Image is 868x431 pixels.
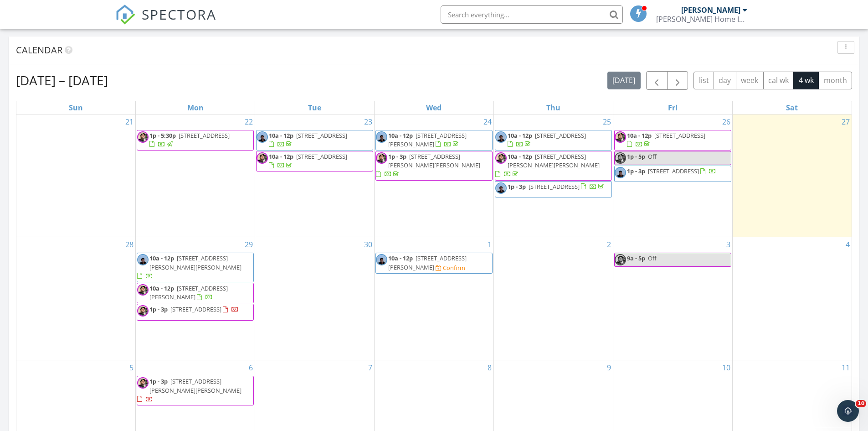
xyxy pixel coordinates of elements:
td: Go to September 28, 2025 [16,237,136,360]
a: Go to October 8, 2025 [486,360,493,375]
td: Go to September 23, 2025 [255,114,375,237]
span: 9a - 5p [627,254,645,262]
span: [STREET_ADDRESS] [296,131,347,140]
span: 10a - 12p [508,131,532,140]
iframe: Intercom live chat [837,400,859,422]
span: 1p - 5:30p [149,131,176,140]
img: mugshot.jpg [137,377,149,389]
img: mugshot.jpg [615,131,626,143]
img: img_2694.jpg [615,167,626,178]
a: Monday [185,101,205,114]
span: [STREET_ADDRESS] [648,167,699,175]
td: Go to September 26, 2025 [613,114,732,237]
span: [STREET_ADDRESS] [654,131,705,140]
img: mugshot.jpg [615,254,626,265]
span: [STREET_ADDRESS][PERSON_NAME][PERSON_NAME] [149,377,241,394]
td: Go to September 27, 2025 [732,114,852,237]
td: Go to October 4, 2025 [732,237,852,360]
a: 10a - 12p [STREET_ADDRESS] [614,130,731,151]
img: mugshot.jpg [257,152,268,164]
span: [STREET_ADDRESS][PERSON_NAME][PERSON_NAME] [388,152,480,169]
a: Go to September 27, 2025 [840,114,852,129]
button: cal wk [763,72,794,89]
img: The Best Home Inspection Software - Spectora [115,5,135,25]
button: 4 wk [793,72,819,89]
button: Next [667,71,688,90]
td: Go to October 5, 2025 [16,360,136,428]
a: 10a - 12p [STREET_ADDRESS][PERSON_NAME][PERSON_NAME] [137,253,254,282]
span: 10a - 12p [508,152,532,161]
a: 10a - 12p [STREET_ADDRESS][PERSON_NAME][PERSON_NAME] [137,254,241,280]
a: 10a - 12p [STREET_ADDRESS] [256,151,373,171]
td: Go to October 11, 2025 [732,360,852,428]
span: [STREET_ADDRESS] [296,152,347,161]
td: Go to September 30, 2025 [255,237,375,360]
a: Go to September 25, 2025 [601,114,613,129]
a: 10a - 12p [STREET_ADDRESS] [256,130,373,151]
a: 1p - 3p [STREET_ADDRESS] [627,167,716,175]
span: 1p - 3p [508,182,526,191]
img: img_2694.jpg [257,131,268,143]
a: 10a - 12p [STREET_ADDRESS][PERSON_NAME][PERSON_NAME] [495,152,600,178]
button: list [693,72,714,89]
a: 1p - 3p [STREET_ADDRESS][PERSON_NAME][PERSON_NAME] [375,151,493,181]
a: 10a - 12p [STREET_ADDRESS] [269,131,347,148]
a: 10a - 12p [STREET_ADDRESS][PERSON_NAME] [388,254,467,271]
a: 10a - 12p [STREET_ADDRESS][PERSON_NAME] Confirm [375,253,493,273]
span: [STREET_ADDRESS][PERSON_NAME] [149,284,228,301]
span: [STREET_ADDRESS][PERSON_NAME][PERSON_NAME] [149,254,241,271]
span: [STREET_ADDRESS] [179,131,230,140]
a: 10a - 12p [STREET_ADDRESS] [627,131,705,148]
span: 10a - 12p [269,152,293,161]
a: Go to October 10, 2025 [720,360,732,375]
a: Go to October 9, 2025 [605,360,613,375]
a: 10a - 12p [STREET_ADDRESS] [269,152,347,169]
td: Go to September 29, 2025 [136,237,255,360]
span: Calendar [16,44,62,56]
span: 1p - 5p [627,152,645,161]
a: 10a - 12p [STREET_ADDRESS][PERSON_NAME] [388,131,467,148]
img: img_2694.jpg [137,254,149,265]
a: Go to September 21, 2025 [123,114,135,129]
td: Go to September 24, 2025 [375,114,494,237]
a: Go to September 22, 2025 [243,114,255,129]
td: Go to September 22, 2025 [136,114,255,237]
button: Previous [646,71,668,90]
td: Go to September 21, 2025 [16,114,136,237]
a: 1p - 5:30p [STREET_ADDRESS] [137,130,254,151]
img: mugshot.jpg [137,131,149,143]
span: 10a - 12p [149,284,174,292]
a: 1p - 5:30p [STREET_ADDRESS] [149,131,230,148]
td: Go to October 6, 2025 [136,360,255,428]
span: 10a - 12p [388,254,413,262]
a: 10a - 12p [STREET_ADDRESS][PERSON_NAME] [149,284,228,301]
a: 1p - 3p [STREET_ADDRESS][PERSON_NAME][PERSON_NAME] [137,376,254,405]
a: 10a - 12p [STREET_ADDRESS][PERSON_NAME] [137,283,254,303]
span: Off [648,254,657,262]
a: Tuesday [306,101,323,114]
a: Go to October 7, 2025 [366,360,374,375]
a: 1p - 3p [STREET_ADDRESS] [614,166,731,182]
td: Go to October 7, 2025 [255,360,375,428]
span: 1p - 3p [149,377,168,385]
span: 10a - 12p [269,131,293,140]
a: 1p - 3p [STREET_ADDRESS][PERSON_NAME][PERSON_NAME] [376,152,480,178]
a: 1p - 3p [STREET_ADDRESS] [149,305,239,313]
span: [STREET_ADDRESS] [529,182,580,191]
a: Go to September 26, 2025 [720,114,732,129]
a: SPECTORA [115,12,216,31]
img: img_2694.jpg [376,254,387,265]
div: [PERSON_NAME] [681,5,740,15]
span: [STREET_ADDRESS][PERSON_NAME] [388,254,467,271]
td: Go to October 3, 2025 [613,237,732,360]
img: mugshot.jpg [137,284,149,296]
span: 10a - 12p [388,131,413,140]
a: Go to September 24, 2025 [482,114,493,129]
span: [STREET_ADDRESS][PERSON_NAME][PERSON_NAME] [508,152,600,169]
span: 1p - 3p [149,305,168,313]
a: Confirm [436,264,465,272]
button: day [714,72,736,89]
h2: [DATE] – [DATE] [16,71,108,89]
td: Go to October 8, 2025 [375,360,494,428]
td: Go to September 25, 2025 [493,114,613,237]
